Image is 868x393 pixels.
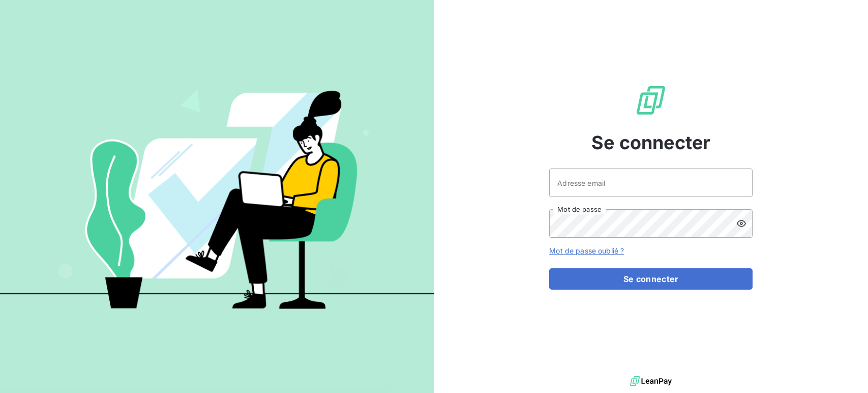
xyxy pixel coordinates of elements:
[549,268,753,290] button: Se connecter
[591,129,710,156] span: Se connecter
[549,169,753,197] input: placeholder
[630,374,672,389] img: logo
[549,246,624,255] a: Mot de passe oublié ?
[635,84,667,117] img: Logo LeanPay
